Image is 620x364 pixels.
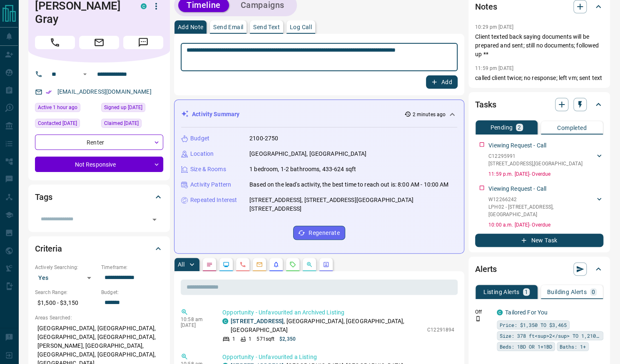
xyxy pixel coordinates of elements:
[488,141,546,150] p: Viewing Request - Call
[35,157,163,172] div: Not Responsive
[427,326,454,334] p: C12291894
[289,261,296,268] svg: Requests
[190,150,214,158] p: Location
[323,261,329,268] svg: Agent Actions
[190,180,231,189] p: Activity Pattern
[488,196,595,203] p: W12266242
[249,150,366,158] p: [GEOGRAPHIC_DATA], [GEOGRAPHIC_DATA]
[123,36,163,49] span: Message
[475,95,603,115] div: Tasks
[178,24,203,30] p: Add Note
[249,180,448,189] p: Based on the lead's activity, the best time to reach out is: 8:00 AM - 10:00 AM
[256,335,274,343] p: 571 sqft
[190,196,237,204] p: Repeated Interest
[190,165,226,174] p: Size & Rooms
[181,322,210,328] p: [DATE]
[35,271,97,284] div: Yes
[413,111,446,118] p: 2 minutes ago
[178,262,184,267] p: All
[232,335,235,343] p: 1
[475,74,603,82] p: called client twice; no response; left vm; sent text
[222,318,228,324] div: condos.ca
[547,289,587,295] p: Building Alerts
[181,317,210,322] p: 10:58 am
[222,353,454,362] p: Opportunity - Unfavourited a Listing
[104,119,139,127] span: Claimed [DATE]
[256,261,263,268] svg: Emails
[483,289,520,295] p: Listing Alerts
[490,125,513,130] p: Pending
[488,160,583,167] p: [STREET_ADDRESS] , [GEOGRAPHIC_DATA]
[35,187,163,207] div: Tags
[35,314,163,322] p: Areas Searched:
[500,332,600,340] span: Size: 378 ft<sup>2</sup> TO 1,210 ft<sup>2</sup>
[426,75,458,89] button: Add
[231,318,284,324] a: [STREET_ADDRESS]
[475,98,496,111] h2: Tasks
[500,342,552,351] span: Beds: 1BD OR 1+1BD
[249,165,356,174] p: 1 bedroom, 1-2 bathrooms, 433-624 sqft
[46,89,52,95] svg: Email Verified
[181,107,457,122] div: Activity Summary2 minutes ago
[231,317,423,334] p: , [GEOGRAPHIC_DATA], [GEOGRAPHIC_DATA], [GEOGRAPHIC_DATA]
[38,119,77,127] span: Contacted [DATE]
[190,134,209,143] p: Budget
[35,119,97,130] div: Sun Jul 20 2025
[290,24,312,30] p: Log Call
[101,264,163,271] p: Timeframe:
[35,239,163,259] div: Criteria
[35,242,62,255] h2: Criteria
[306,261,313,268] svg: Opportunities
[141,3,147,9] div: condos.ca
[80,69,90,79] button: Open
[38,103,77,112] span: Active 1 hour ago
[192,110,239,119] p: Activity Summary
[213,24,243,30] p: Send Email
[35,296,97,310] p: $1,500 - $3,150
[475,262,497,276] h2: Alerts
[249,196,457,213] p: [STREET_ADDRESS], [STREET_ADDRESS][GEOGRAPHIC_DATA][STREET_ADDRESS]
[57,88,152,95] a: [EMAIL_ADDRESS][DOMAIN_NAME]
[249,335,251,343] p: 1
[500,321,567,329] span: Price: $1,350 TO $3,465
[475,65,513,71] p: 11:59 pm [DATE]
[223,261,229,268] svg: Lead Browsing Activity
[79,36,119,49] span: Email
[488,170,603,178] p: 11:59 p.m. [DATE] - Overdue
[497,309,503,315] div: condos.ca
[505,309,548,316] a: Tailored For You
[560,342,586,351] span: Baths: 1+
[149,214,160,225] button: Open
[488,151,603,169] div: C12295991[STREET_ADDRESS],[GEOGRAPHIC_DATA]
[488,152,583,160] p: C12295991
[488,194,603,220] div: W12266242LPH02 - [STREET_ADDRESS],[GEOGRAPHIC_DATA]
[475,259,603,279] div: Alerts
[592,289,595,295] p: 0
[249,134,278,143] p: 2100-2750
[101,119,163,130] div: Sun Jul 20 2025
[475,32,603,59] p: Client texted back saying documents will be prepared and sent; still no documents; followed up **
[104,103,142,112] span: Signed up [DATE]
[557,125,587,131] p: Completed
[35,264,97,271] p: Actively Searching:
[35,289,97,296] p: Search Range:
[488,203,595,218] p: LPH02 - [STREET_ADDRESS] , [GEOGRAPHIC_DATA]
[488,221,603,229] p: 10:00 a.m. [DATE] - Overdue
[488,184,546,193] p: Viewing Request - Call
[279,335,296,343] p: $2,350
[475,308,492,316] p: Off
[35,103,97,115] div: Wed Aug 13 2025
[101,289,163,296] p: Budget:
[253,24,280,30] p: Send Text
[293,226,345,240] button: Regenerate
[222,308,454,317] p: Opportunity - Unfavourited an Archived Listing
[35,190,52,204] h2: Tags
[475,316,481,322] svg: Push Notification Only
[101,103,163,115] div: Sun Jul 20 2025
[525,289,528,295] p: 1
[35,36,75,49] span: Call
[273,261,279,268] svg: Listing Alerts
[35,135,163,150] div: Renter
[206,261,213,268] svg: Notes
[239,261,246,268] svg: Calls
